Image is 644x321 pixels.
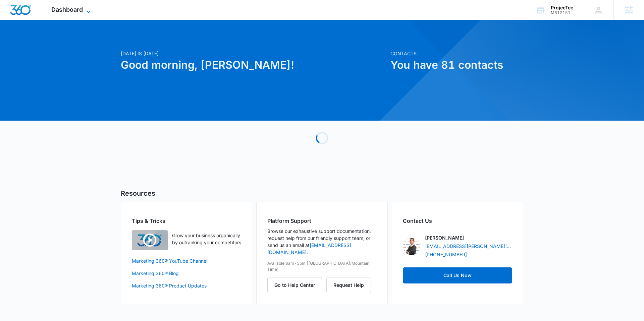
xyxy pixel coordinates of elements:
h5: Resources [121,188,523,198]
a: Go to Help Center [267,282,326,288]
p: Grow your business organically by outranking your competitors [172,232,241,246]
div: account id [551,10,573,15]
div: account name [551,5,573,10]
h2: Tips & Tricks [132,217,241,225]
a: Request Help [326,282,371,288]
a: Call Us Now [403,267,512,283]
p: [DATE] is [DATE] [121,50,386,57]
a: Marketing 360® YouTube Channel [132,257,241,264]
a: Marketing 360® Product Updates [132,282,241,289]
a: [PHONE_NUMBER] [425,251,467,258]
h2: Platform Support [267,217,377,225]
img: Quick Overview Video [132,230,168,250]
a: [EMAIL_ADDRESS][PERSON_NAME][DOMAIN_NAME] [425,243,512,250]
p: Browse our exhaustive support documentation, request help from our friendly support team, or send... [267,228,377,256]
p: Available 8am-5pm ([GEOGRAPHIC_DATA]/Mountain Time) [267,260,377,272]
button: Request Help [326,277,371,293]
h2: Contact Us [403,217,512,225]
p: Contacts [390,50,523,57]
button: Go to Help Center [267,277,322,293]
a: Marketing 360® Blog [132,270,241,277]
span: Dashboard [51,6,83,13]
h1: Good morning, [PERSON_NAME]! [121,57,386,73]
img: Jack Bingham [403,238,420,255]
h1: You have 81 contacts [390,57,523,73]
p: [PERSON_NAME] [425,234,464,241]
